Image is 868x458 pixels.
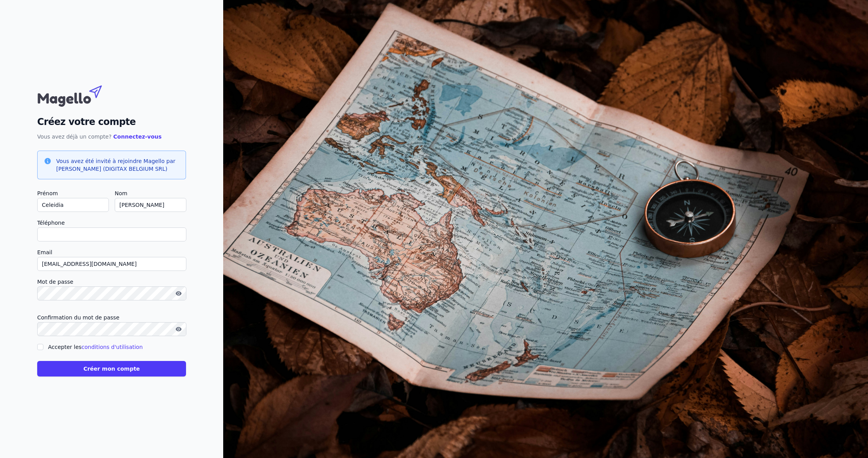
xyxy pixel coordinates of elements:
[56,157,179,173] h3: Vous avez été invité à rejoindre Magello par [PERSON_NAME] (DIGITAX BELGIUM SRL)
[37,248,186,257] label: Email
[37,218,186,227] label: Téléphone
[81,344,143,350] a: conditions d'utilisation
[37,115,186,129] h2: Créez votre compte
[37,277,186,286] label: Mot de passe
[37,189,108,198] label: Prénom
[37,82,119,109] img: Magello
[37,361,186,376] button: Créer mon compte
[115,189,186,198] label: Nom
[48,344,143,350] label: Accepter les
[37,313,186,322] label: Confirmation du mot de passe
[113,134,162,140] a: Connectez-vous
[37,132,186,141] p: Vous avez déjà un compte?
